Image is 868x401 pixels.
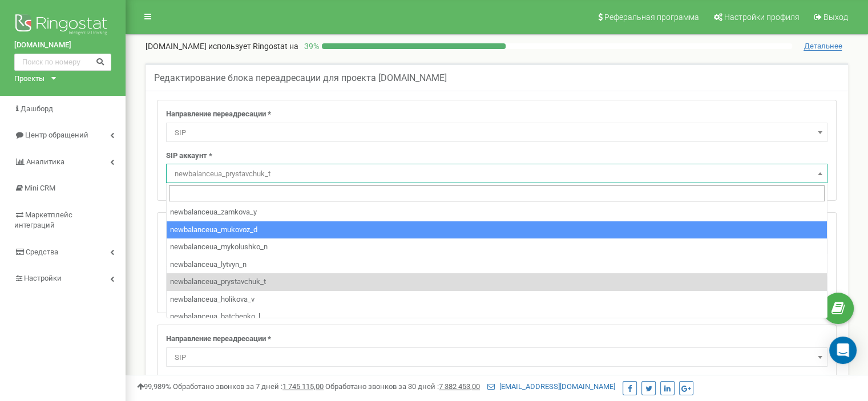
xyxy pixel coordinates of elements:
span: Реферальная программа [604,13,699,22]
span: SIP [166,123,827,142]
span: SIP [166,347,827,367]
input: Поиск по номеру [14,54,111,71]
p: 39 % [298,40,322,52]
li: newbalanceua_lytvyn_n [167,256,827,274]
u: 7 382 453,00 [439,382,480,391]
span: newbalanceua_prystavchuk_t [170,166,823,182]
div: Проекты [14,74,45,84]
span: 99,989% [137,382,171,391]
u: 1 745 115,00 [282,382,324,391]
div: Open Intercom Messenger [829,337,857,364]
span: Выход [823,13,848,22]
li: newbalanceua_zamkova_y [167,204,827,221]
h5: Редактирование блока переадресации для проекта [DOMAIN_NAME] [154,73,447,83]
span: Центр обращений [25,131,88,139]
a: [EMAIL_ADDRESS][DOMAIN_NAME] [487,382,615,391]
span: Детальнее [804,42,842,51]
label: SIP аккаунт * [166,151,212,161]
span: Дашборд [21,104,53,113]
label: Направление переадресации * [166,109,271,120]
span: Обработано звонков за 30 дней : [325,382,480,391]
li: newbalanceua_mykolushko_n [167,238,827,256]
li: newbalanceua_batchenko_l [167,308,827,326]
span: Аналитика [26,157,64,166]
li: newbalanceua_prystavchuk_t [167,273,827,291]
span: SIP [170,350,823,366]
span: Обработано звонков за 7 дней : [173,382,324,391]
p: [DOMAIN_NAME] [146,40,298,52]
img: Ringostat logo [14,11,111,40]
a: [DOMAIN_NAME] [14,40,111,51]
span: newbalanceua_prystavchuk_t [166,164,827,183]
label: Направление переадресации * [166,334,271,345]
li: newbalanceua_holikova_v [167,291,827,309]
span: Маркетплейс интеграций [14,210,72,230]
span: Средства [26,248,58,256]
span: Настройки [24,274,62,282]
span: использует Ringostat на [208,42,298,51]
span: Настройки профиля [724,13,800,22]
span: SIP [170,125,823,141]
li: newbalanceua_mukovoz_d [167,221,827,239]
span: Mini CRM [25,184,55,192]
